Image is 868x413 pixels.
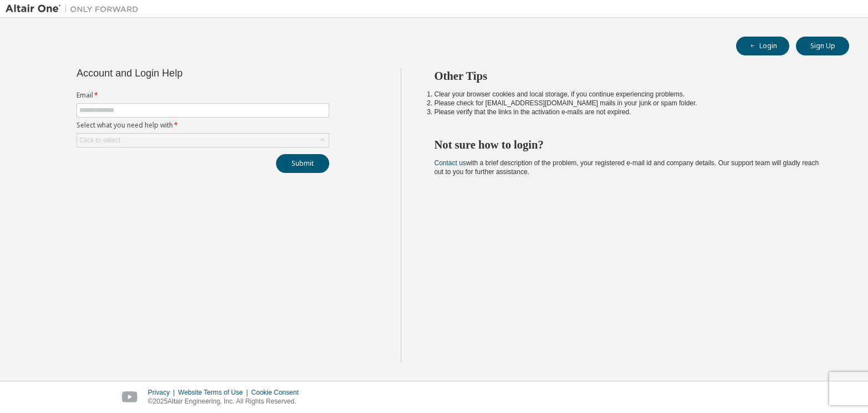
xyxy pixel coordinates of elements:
p: © 2025 Altair Engineering, Inc. All Rights Reserved. [148,397,305,406]
li: Please check for [EMAIL_ADDRESS][DOMAIN_NAME] mails in your junk or spam folder. [435,99,830,108]
span: with a brief description of the problem, your registered e-mail id and company details. Our suppo... [435,159,819,176]
li: Please verify that the links in the activation e-mails are not expired. [435,108,830,116]
div: Click to select [77,134,329,147]
a: Contact us [435,159,466,167]
label: Select what you need help with [76,121,329,130]
div: Website Terms of Use [178,388,251,397]
div: Privacy [148,388,178,397]
button: Submit [276,154,329,173]
img: Altair One [6,3,144,14]
li: Clear your browser cookies and local storage, if you continue experiencing problems. [435,90,830,99]
button: Sign Up [796,37,849,55]
div: Account and Login Help [76,69,279,78]
div: Click to select [79,136,120,145]
button: Login [736,37,789,55]
img: youtube.svg [122,391,138,403]
div: Cookie Consent [251,388,305,397]
label: Email [76,91,329,100]
h2: Not sure how to login? [435,137,830,152]
h2: Other Tips [435,69,830,83]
